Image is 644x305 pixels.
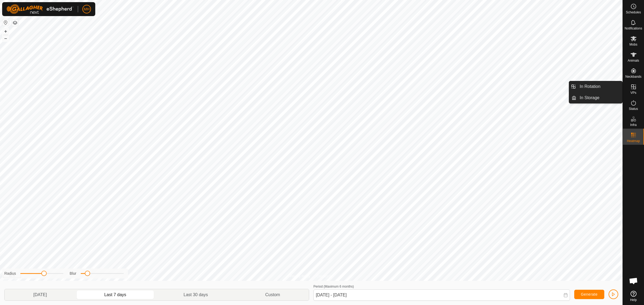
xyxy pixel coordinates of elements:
[630,298,637,302] span: Help
[625,27,642,30] span: Notifications
[629,107,638,110] span: Status
[317,274,332,279] a: Contact Us
[84,6,90,12] span: MH
[625,75,641,78] span: Neckbands
[2,19,9,26] button: Reset Map
[6,4,74,14] img: Gallagher Logo
[580,83,600,90] span: In Rotation
[184,292,208,298] span: Last 30 days
[576,81,622,92] a: In Rotation
[628,59,639,62] span: Animals
[569,81,622,92] li: In Rotation
[627,139,640,143] span: Heatmap
[290,274,310,279] a: Privacy Policy
[576,92,622,103] a: In Storage
[574,290,604,299] button: Generate
[33,292,47,298] span: [DATE]
[104,292,126,298] span: Last 7 days
[623,289,644,304] a: Help
[630,43,637,46] span: Mobs
[569,92,622,103] li: In Storage
[4,271,16,276] label: Radius
[12,20,18,26] button: Map Layers
[630,91,636,94] span: VPs
[626,11,641,14] span: Schedules
[580,95,599,101] span: In Storage
[2,35,9,42] button: –
[313,285,354,288] label: Period (Maximum 6 months)
[630,123,636,127] span: Infra
[265,292,280,298] span: Custom
[625,273,642,289] div: Open chat
[2,28,9,35] button: +
[581,292,598,296] span: Generate
[70,271,76,276] label: Blur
